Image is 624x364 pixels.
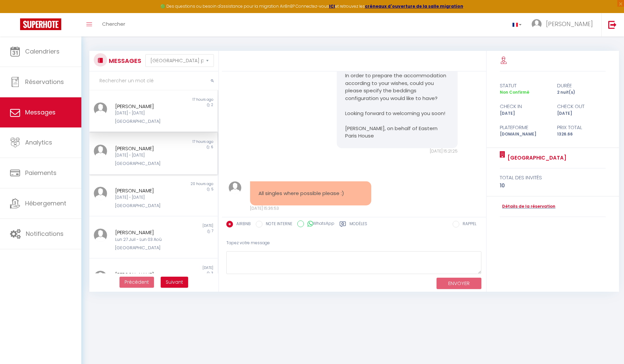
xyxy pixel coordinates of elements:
[94,229,107,242] img: ...
[553,102,610,110] div: check out
[345,34,449,140] pre: Hi [PERSON_NAME], No worries, thank you very much for your response! In order to prepare the acco...
[115,245,181,251] div: [GEOGRAPHIC_DATA]
[115,152,181,159] div: [DATE] - [DATE]
[546,20,593,28] span: [PERSON_NAME]
[153,139,217,145] div: 17 hours ago
[94,187,107,200] img: ...
[161,277,188,288] button: Next
[153,181,217,187] div: 20 hours ago
[120,277,154,288] button: Previous
[115,160,181,167] div: [GEOGRAPHIC_DATA]
[495,131,553,138] div: [DOMAIN_NAME]
[153,223,217,229] div: [DATE]
[304,220,334,228] label: WhatsApp
[258,190,363,197] pre: All singles where possible please :)
[25,138,52,147] span: Analytics
[495,82,553,90] div: statut
[115,187,181,195] div: [PERSON_NAME]
[500,174,606,182] div: total des invités
[233,221,251,228] label: AIRBNB
[505,154,566,162] a: [GEOGRAPHIC_DATA]
[459,221,476,228] label: RAPPEL
[337,148,458,155] div: [DATE] 15:21:25
[500,203,555,210] a: Détails de la réservation
[89,72,218,90] input: Rechercher un mot clé
[226,235,482,251] div: Tapez votre message
[25,78,64,86] span: Réservations
[608,20,617,29] img: logout
[553,110,610,117] div: [DATE]
[500,89,529,95] span: Non Confirmé
[553,131,610,138] div: 1326.66
[25,169,57,177] span: Paiements
[211,145,213,150] span: 6
[553,89,610,96] div: 2 nuit(s)
[553,82,610,90] div: durée
[115,237,181,243] div: Lun 27 Juil - Lun 03 Aoû
[495,102,553,110] div: check in
[25,47,60,56] span: Calendriers
[97,13,130,36] a: Chercher
[94,271,107,284] img: ...
[527,13,601,36] a: ... [PERSON_NAME]
[153,265,217,271] div: [DATE]
[495,110,553,117] div: [DATE]
[211,102,213,107] span: 2
[107,53,141,68] h3: MESSAGES
[437,278,481,289] button: ENVOYER
[153,97,217,102] div: 17 hours ago
[115,118,181,125] div: [GEOGRAPHIC_DATA]
[94,102,107,116] img: ...
[5,3,25,23] button: Ouvrir le widget de chat LiveChat
[115,202,181,209] div: [GEOGRAPHIC_DATA]
[115,229,181,237] div: [PERSON_NAME]
[495,123,553,131] div: Plateforme
[349,221,367,229] label: Modèles
[211,187,213,192] span: 5
[250,205,371,212] div: [DATE] 15:36:53
[553,123,610,131] div: Prix total
[115,145,181,153] div: [PERSON_NAME]
[115,110,181,116] div: [DATE] - [DATE]
[115,194,181,201] div: [DATE] - [DATE]
[262,221,292,228] label: NOTE INTERNE
[166,279,183,285] span: Suivant
[229,181,241,194] img: ...
[500,182,606,190] div: 10
[365,3,463,9] a: créneaux d'ouverture de la salle migration
[25,108,56,116] span: Messages
[125,279,149,285] span: Précédent
[26,230,64,238] span: Notifications
[102,20,125,27] span: Chercher
[115,102,181,110] div: [PERSON_NAME]
[532,19,542,29] img: ...
[212,229,213,234] span: 7
[94,145,107,158] img: ...
[211,271,213,276] span: 3
[25,199,66,207] span: Hébergement
[329,3,335,9] a: ICI
[115,271,181,279] div: [PERSON_NAME]
[20,18,61,30] img: Super Booking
